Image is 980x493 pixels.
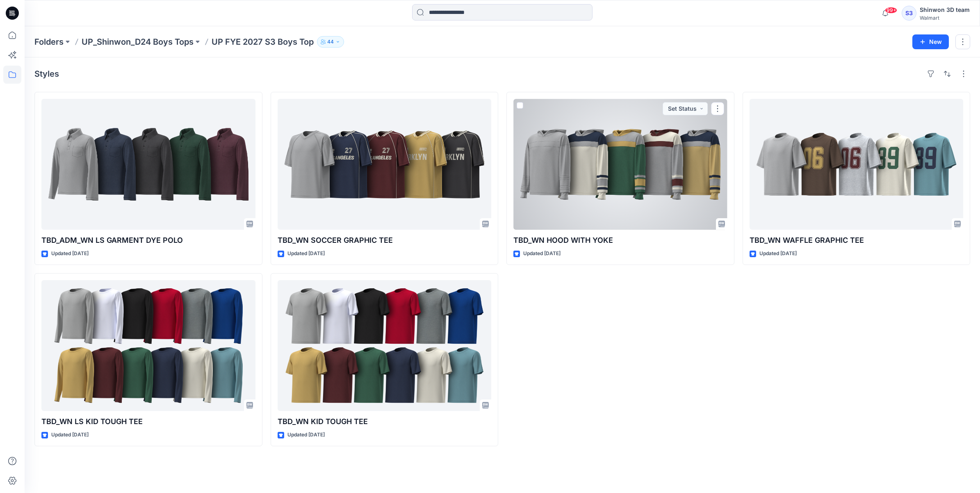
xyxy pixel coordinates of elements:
[51,431,89,439] p: Updated [DATE]
[920,15,970,21] div: Walmart
[34,69,59,79] h4: Styles
[41,416,255,427] p: TBD_WN LS KID TOUGH TEE
[212,36,314,48] p: UP FYE 2027 S3 Boys Top
[278,99,492,230] a: TBD_WN SOCCER GRAPHIC TEE
[327,37,334,46] p: 44
[523,249,561,258] p: Updated [DATE]
[278,235,492,246] p: TBD_WN SOCCER GRAPHIC TEE
[750,99,964,230] a: TBD_WN WAFFLE GRAPHIC TEE
[317,36,344,48] button: 44
[41,235,255,246] p: TBD_ADM_WN LS GARMENT DYE POLO
[287,249,325,258] p: Updated [DATE]
[920,5,970,15] div: Shinwon 3D team
[41,280,255,411] a: TBD_WN LS KID TOUGH TEE
[278,280,492,411] a: TBD_WN KID TOUGH TEE
[513,235,727,246] p: TBD_WN HOOD WITH YOKE
[750,235,964,246] p: TBD_WN WAFFLE GRAPHIC TEE
[34,36,64,48] a: Folders
[51,249,89,258] p: Updated [DATE]
[902,6,916,21] div: S3
[912,34,949,49] button: New
[278,416,492,427] p: TBD_WN KID TOUGH TEE
[885,7,897,14] span: 99+
[82,36,194,48] a: UP_Shinwon_D24 Boys Tops
[759,249,797,258] p: Updated [DATE]
[513,99,727,230] a: TBD_WN HOOD WITH YOKE
[41,99,255,230] a: TBD_ADM_WN LS GARMENT DYE POLO
[287,431,325,439] p: Updated [DATE]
